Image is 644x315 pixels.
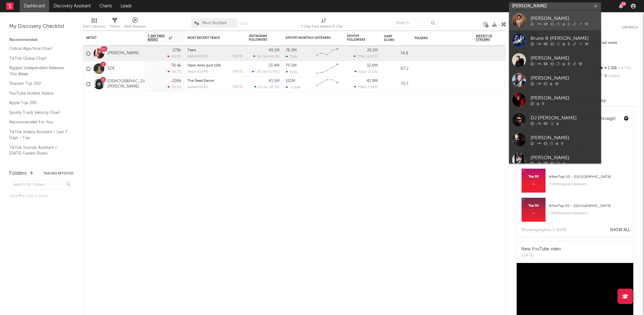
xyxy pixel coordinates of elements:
[252,70,280,74] div: ( )
[354,70,378,74] div: ( )
[256,70,266,74] span: -26.5k
[530,134,598,141] div: [PERSON_NAME]
[366,55,377,58] span: -8.47 %
[110,15,120,33] div: Filters
[476,34,497,42] span: Weekly US Streams
[530,15,598,22] div: [PERSON_NAME]
[509,30,601,50] a: Bruno & [PERSON_NAME]
[9,109,67,116] a: Spotify Track Velocity Chart
[367,64,378,68] div: 32.8M
[384,65,408,73] div: 67.2
[286,85,300,89] div: -1.05M
[170,79,181,83] div: -208k
[509,90,601,110] a: [PERSON_NAME]
[353,54,378,58] div: ( )
[366,86,377,89] span: -7.29 %
[521,246,561,253] div: New YouTube video
[597,64,638,72] div: 1.32k
[172,48,181,52] div: 278k
[286,48,297,52] div: 76.3M
[233,85,243,89] div: [DATE]
[392,18,438,28] input: Search...
[384,81,408,88] div: 70.7
[521,227,567,234] div: Showing playlist s 1- 3 of 30
[549,202,629,210] div: # 7 on Top 50 - [GEOGRAPHIC_DATA]
[86,36,132,40] div: Artist
[530,114,598,122] div: DJ [PERSON_NAME]
[366,70,377,74] span: -12.6 %
[415,36,461,40] div: Folders
[187,55,208,58] div: popularity: 93
[619,4,623,9] button: 68
[187,49,196,52] a: Tears
[617,67,631,70] span: +3.77 %
[357,55,365,58] span: 178k
[517,197,633,227] a: #7onTop 50 - [GEOGRAPHIC_DATA]2.06Mplaylist followers
[358,70,365,74] span: 101k
[509,150,601,170] a: [PERSON_NAME]
[530,94,598,102] div: [PERSON_NAME]
[233,70,243,73] div: [DATE]
[367,79,378,83] div: 41.9M
[269,79,280,83] div: 61.5M
[124,23,146,30] div: A&R Pipeline
[253,54,280,58] div: ( )
[509,130,601,150] a: [PERSON_NAME]
[258,86,267,89] span: 62.4k
[286,55,297,59] div: 758k
[549,181,629,188] div: 3.25M playlist followers
[83,23,105,30] div: Edit Columns
[239,22,247,25] button: Save
[187,36,233,40] div: Most Recent Track
[509,10,601,30] a: [PERSON_NAME]
[267,70,279,74] span: +3.74 %
[187,79,214,83] a: The Dead Dance
[202,21,227,25] span: Most Notified
[517,168,633,197] a: #8onTop 50 - [GEOGRAPHIC_DATA]3.25Mplaylist followers
[622,24,638,31] button: Untrack
[168,70,181,74] div: -14.7 %
[9,170,27,177] div: Folders
[286,64,297,68] div: 70.5M
[313,46,341,61] svg: Chart title
[9,144,67,157] a: TikTok Sounds Assistant / [DATE] Fastest Risers
[384,50,408,57] div: 74.8
[107,79,152,89] a: [DEMOGRAPHIC_DATA][PERSON_NAME]
[9,45,67,52] a: Critical Algo/Viral Chart
[233,55,243,58] div: [DATE]
[354,85,378,89] div: ( )
[187,49,243,52] div: Tears
[509,2,601,10] input: Search for artists
[313,61,341,77] svg: Chart title
[9,55,67,62] a: TikTok Global Chart
[107,66,114,71] a: SZA
[301,15,347,33] div: 7-Day Fans Added (7-Day Fans Added)
[268,86,279,89] span: -30.5 %
[9,90,67,97] a: YouTube Hottest Videos
[610,228,630,232] button: Show All
[286,70,297,74] div: 672k
[9,193,74,200] div: Click to add a folder.
[549,173,629,181] div: # 8 on Top 50 - [GEOGRAPHIC_DATA]
[148,34,167,42] span: 7-Day Fans Added
[249,34,270,42] div: Instagram Followers
[9,23,74,30] div: My Discovery Checklist
[358,86,365,89] span: 158k
[530,74,598,82] div: [PERSON_NAME]
[9,119,67,126] a: Recommended For You
[167,54,181,58] div: -22.8 %
[268,48,280,52] div: 49.1M
[9,99,67,106] a: Apple Top 200
[597,72,638,80] div: 0
[286,36,332,40] div: Spotify Monthly Listeners
[301,23,347,30] div: 7-Day Fans Added (7-Day Fans Added)
[9,36,74,44] div: Recommended
[110,23,120,30] div: Filters
[549,210,629,217] div: 2.06M playlist followers
[168,85,181,89] div: -13.6 %
[43,172,74,175] button: Tracked Artists(3)
[521,253,561,259] div: [DATE]
[171,64,181,68] div: 78.4k
[9,181,74,189] input: Search for folders...
[530,35,598,42] div: Bruno & [PERSON_NAME]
